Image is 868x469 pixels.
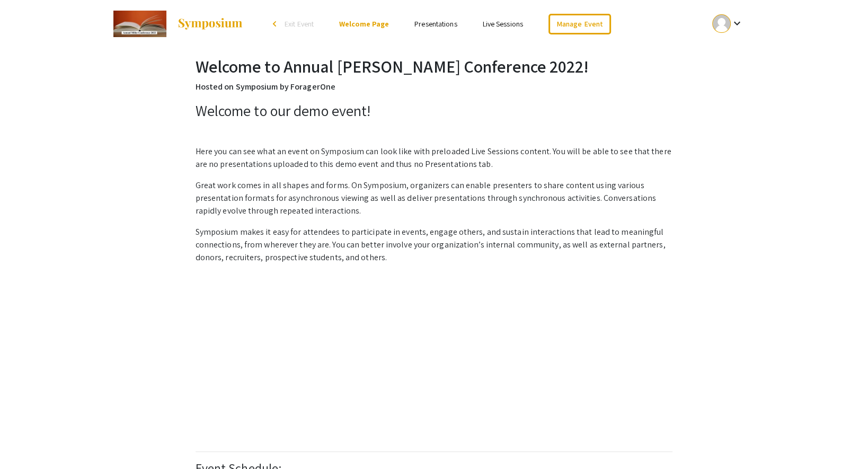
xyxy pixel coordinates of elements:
iframe: Chat [8,421,45,461]
button: Expand account dropdown [701,12,755,36]
a: Manage Event [548,14,611,34]
p: Great work comes in all shapes and forms. On Symposium, organizers can enable presenters to share... [196,179,673,217]
a: Annual Miller Conference 2022 [113,11,243,37]
img: Symposium by ForagerOne [177,17,243,30]
div: arrow_back_ios [273,21,279,27]
img: Annual Miller Conference 2022 [113,11,166,37]
p: Hosted on Symposium by ForagerOne [196,81,673,93]
iframe: YouTube video player [196,272,492,439]
a: Presentations [414,19,457,29]
span: Exit Event [285,19,314,29]
a: Welcome Page [339,19,389,29]
h2: Welcome to Annual [PERSON_NAME] Conference 2022! [196,56,673,76]
mat-icon: Expand account dropdown [731,17,743,30]
p: Symposium makes it easy for attendees to participate in events, engage others, and sustain intera... [196,226,673,264]
h3: Welcome to our demo event! [196,102,673,120]
p: Here you can see what an event on Symposium can look like with preloaded Live Sessions content. Y... [196,145,673,171]
a: Live Sessions [483,19,523,29]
